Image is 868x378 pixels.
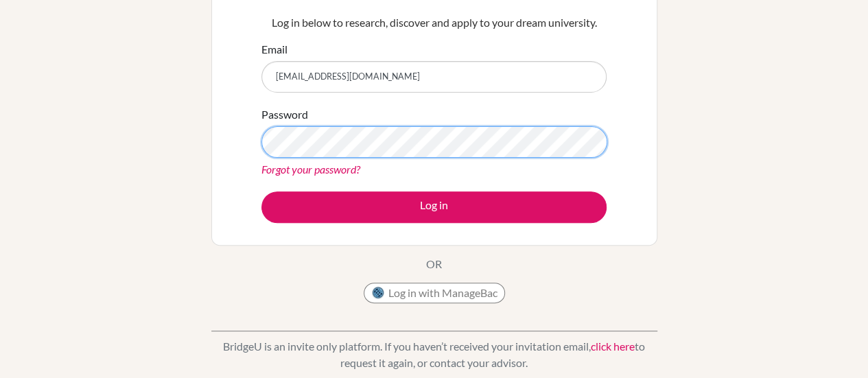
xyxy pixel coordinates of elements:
p: Log in below to research, discover and apply to your dream university. [261,14,607,31]
a: click here [591,340,635,353]
button: Log in [261,191,607,223]
a: Forgot your password? [261,163,360,176]
button: Log in with ManageBac [364,283,505,303]
p: OR [426,256,442,272]
label: Email [261,41,288,58]
p: BridgeU is an invite only platform. If you haven’t received your invitation email, to request it ... [211,338,657,371]
label: Password [261,106,308,123]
